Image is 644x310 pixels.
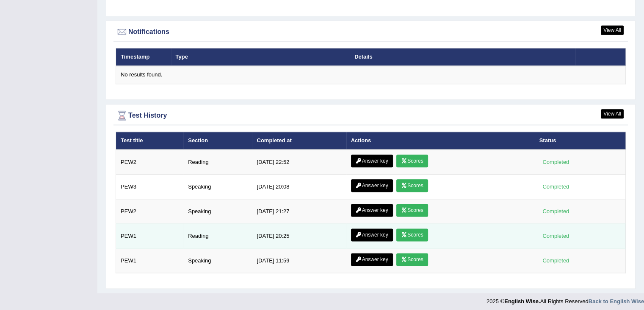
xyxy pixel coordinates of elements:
a: Back to English Wise [589,298,644,304]
div: Completed [539,231,572,240]
a: Scores [396,204,428,217]
div: 2025 © All Rights Reserved [486,293,644,305]
a: Scores [396,155,428,167]
div: Test History [116,109,626,122]
td: [DATE] 20:25 [252,224,346,248]
a: Answer key [351,204,393,217]
th: Status [535,132,626,149]
td: PEW2 [116,199,184,224]
th: Actions [346,132,535,149]
td: PEW1 [116,248,184,273]
a: Answer key [351,253,393,266]
td: [DATE] 21:27 [252,199,346,224]
td: Reading [183,149,252,175]
td: Speaking [183,199,252,224]
td: PEW1 [116,224,184,248]
div: Completed [539,256,572,265]
td: [DATE] 22:52 [252,149,346,175]
a: Answer key [351,228,393,241]
div: Notifications [116,25,626,38]
a: Answer key [351,179,393,192]
div: Completed [539,207,572,216]
td: Speaking [183,248,252,273]
th: Timestamp [116,48,171,66]
a: Scores [396,253,428,266]
th: Completed at [252,132,346,149]
a: Scores [396,228,428,241]
td: [DATE] 11:59 [252,248,346,273]
a: Scores [396,179,428,192]
div: Completed [539,158,572,166]
a: View All [601,109,624,118]
th: Section [183,132,252,149]
a: Answer key [351,155,393,167]
th: Test title [116,132,184,149]
td: PEW3 [116,175,184,199]
td: Reading [183,224,252,248]
a: View All [601,25,624,35]
td: [DATE] 20:08 [252,175,346,199]
div: No results found. [121,71,621,79]
td: PEW2 [116,149,184,175]
td: Speaking [183,175,252,199]
div: Completed [539,182,572,191]
th: Details [350,48,575,66]
strong: English Wise. [504,298,540,304]
th: Type [171,48,350,66]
